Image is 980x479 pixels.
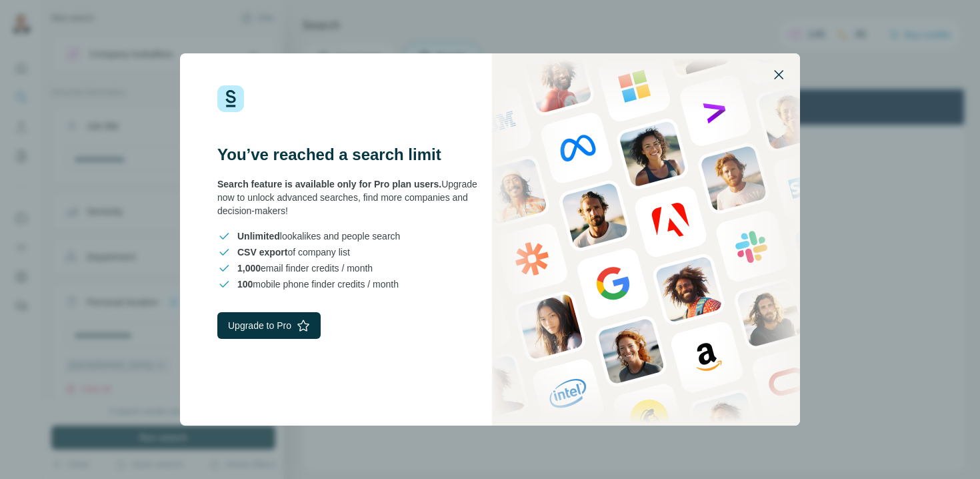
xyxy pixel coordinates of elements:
span: email finder credits / month [237,262,373,275]
span: of company list [237,246,350,259]
h3: You’ve reached a search limit [217,144,490,165]
span: Unlimited [237,231,280,242]
span: lookalikes and people search [237,229,400,243]
button: Upgrade to Pro [217,312,321,339]
div: Watch our October Product update [239,3,423,32]
span: mobile phone finder credits / month [237,278,399,291]
img: Surfe Logo [217,85,244,112]
div: Upgrade now to unlock advanced searches, find more companies and decision-makers! [217,177,490,217]
span: 1,000 [237,263,261,274]
img: Surfe Stock Photo - showing people and technologies [492,53,800,426]
span: CSV export [237,247,287,258]
span: Search feature is available only for Pro plan users. [217,179,441,189]
span: 100 [237,279,253,290]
